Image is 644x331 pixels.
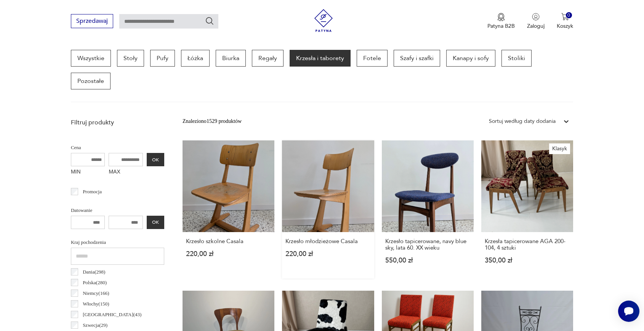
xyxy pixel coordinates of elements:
p: Filtruj produkty [71,118,164,127]
a: Fotele [357,50,388,67]
h3: Krzesło szkolne Casala [186,238,271,245]
p: Patyna B2B [487,22,515,30]
label: MIN [71,166,105,178]
a: Ikona medaluPatyna B2B [487,13,515,30]
a: Krzesła i taborety [290,50,351,67]
button: Zaloguj [527,13,545,30]
button: Szukaj [205,16,214,25]
a: Stoły [117,50,144,67]
p: Szwecja ( 29 ) [83,321,107,329]
h3: Krzesło tapicerowane, navy blue sky, lata 60. XX wieku [385,238,470,251]
a: Stoliki [501,50,532,67]
img: Ikona medalu [497,13,505,21]
div: 0 [566,12,572,19]
a: Sprzedawaj [71,19,113,24]
p: Zaloguj [527,22,545,30]
a: Krzesło tapicerowane, navy blue sky, lata 60. XX wiekuKrzesło tapicerowane, navy blue sky, lata 6... [382,140,474,278]
p: Cena [71,143,164,152]
h3: Krzesło młodzieżowe Casala [285,238,370,245]
a: KlasykKrzesła tapicerowane AGA 200-104, 4 sztukiKrzesła tapicerowane AGA 200-104, 4 sztuki350,00 zł [481,140,573,278]
a: Wszystkie [71,50,111,67]
p: 220,00 zł [285,251,370,257]
p: Kraj pochodzenia [71,238,164,247]
button: Sprzedawaj [71,14,113,28]
button: OK [147,153,164,166]
a: Pozostałe [71,73,111,89]
p: [GEOGRAPHIC_DATA] ( 43 ) [83,310,141,319]
p: 550,00 zł [385,257,470,264]
h3: Krzesła tapicerowane AGA 200-104, 4 sztuki [485,238,570,251]
button: 0Koszyk [557,13,573,30]
iframe: Smartsupp widget button [618,301,639,322]
a: Krzesło młodzieżowe CasalaKrzesło młodzieżowe Casala220,00 zł [282,140,374,278]
p: 220,00 zł [186,251,271,257]
div: Sortuj według daty dodania [489,117,556,126]
a: Szafy i szafki [394,50,440,67]
p: Promocja [83,188,102,196]
p: Datowanie [71,206,164,215]
img: Ikonka użytkownika [532,13,540,21]
a: Kanapy i sofy [446,50,495,67]
p: Niemcy ( 166 ) [83,289,109,298]
div: Znaleziono 1529 produktów [183,117,242,126]
a: Łóżka [181,50,210,67]
a: Pufy [150,50,175,67]
button: OK [147,216,164,229]
p: Włochy ( 150 ) [83,300,109,308]
button: Patyna B2B [487,13,515,30]
a: Biurka [216,50,246,67]
p: Polska ( 280 ) [83,278,107,287]
p: Dania ( 298 ) [83,268,105,276]
label: MAX [109,166,143,178]
a: Krzesło szkolne CasalaKrzesło szkolne Casala220,00 zł [183,140,274,278]
p: Koszyk [557,22,573,30]
img: Ikona koszyka [561,13,569,21]
a: Regały [252,50,284,67]
p: 350,00 zł [485,257,570,264]
img: Patyna - sklep z meblami i dekoracjami vintage [312,9,335,32]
